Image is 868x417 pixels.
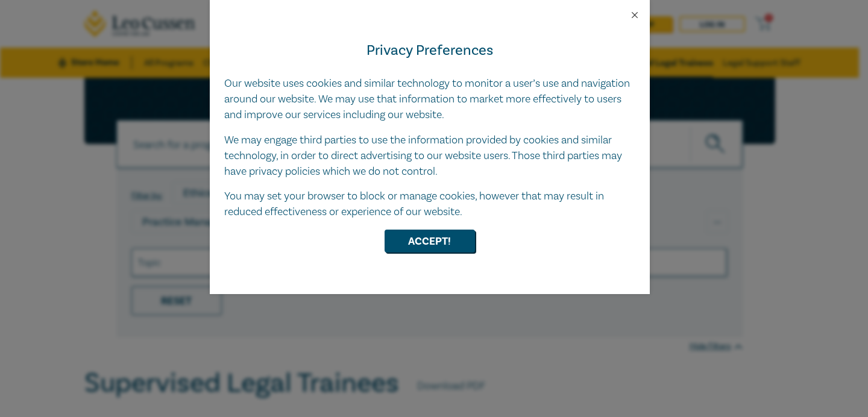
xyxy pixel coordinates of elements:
button: Accept! [385,230,475,252]
p: You may set your browser to block or manage cookies, however that may result in reduced effective... [224,189,635,220]
button: Close [629,10,640,20]
p: Our website uses cookies and similar technology to monitor a user’s use and navigation around our... [224,76,635,123]
p: We may engage third parties to use the information provided by cookies and similar technology, in... [224,133,635,180]
h4: Privacy Preferences [224,40,635,61]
